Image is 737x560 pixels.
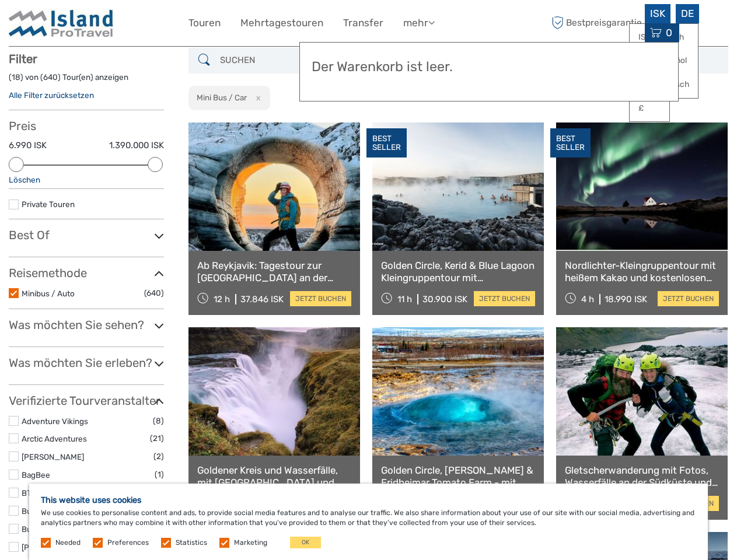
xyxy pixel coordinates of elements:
[29,484,708,560] div: We use cookies to personalise content and ads, to provide social media features and to analyse ou...
[9,72,164,90] div: ( ) von ( ) Tour(en) anzeigen
[9,119,164,133] h3: Preis
[9,174,164,185] div: Löschen
[22,289,75,298] a: Minibus / Auto
[197,93,247,102] h2: Mini Bus / Car
[397,294,412,304] span: 11 h
[630,27,669,48] a: ISK
[197,464,351,488] a: Goldener Kreis und Wasserfälle, mit [GEOGRAPHIC_DATA] und Kerið in kleiner Gruppe
[55,538,81,548] label: Needed
[549,13,642,33] span: Bestpreisgarantie
[630,98,669,119] a: £
[403,15,435,32] a: mehr
[658,291,719,306] a: jetzt buchen
[197,260,351,283] a: Ab Reykjavik: Tagestour zur [GEOGRAPHIC_DATA] an der Südküste
[22,434,87,443] a: Arctic Adventures
[240,294,284,304] div: 37.846 ISK
[153,414,164,428] span: (8)
[9,318,164,332] h3: Was möchten Sie sehen?
[474,291,535,306] a: jetzt buchen
[582,51,722,70] button: Region / Startet von
[650,8,665,19] span: ISK
[153,450,164,463] span: (2)
[215,50,354,71] input: SUCHEN
[581,294,594,304] span: 4 h
[565,260,719,283] a: Nordlichter-Kleingruppentour mit heißem Kakao und kostenlosen Fotos
[22,542,123,552] a: [PERSON_NAME] The Guide
[240,15,323,32] a: Mehrtagestouren
[12,72,20,83] label: 18
[16,20,132,30] p: We're away right now. Please check back later!
[176,538,207,548] label: Statistics
[565,464,719,488] a: Gletscherwanderung mit Fotos, Wasserfälle an der Südküste und schwarzer Sandstrand
[9,52,37,66] strong: Filter
[22,416,88,426] a: Adventure Vikings
[22,506,73,516] a: Buggy Iceland
[9,228,164,242] h3: Best Of
[22,470,50,480] a: BagBee
[41,495,696,505] h5: This website uses cookies
[234,538,267,548] label: Marketing
[9,9,114,37] img: Iceland ProTravel
[150,432,164,445] span: (21)
[366,128,407,157] div: BEST SELLER
[43,72,58,83] label: 640
[249,92,264,104] button: x
[605,294,647,304] div: 18.990 ISK
[381,464,535,488] a: Golden Circle, [PERSON_NAME] & Fridheimar Tomato Farm - mit Fotos
[664,27,674,38] span: 0
[22,452,84,461] a: [PERSON_NAME]
[343,15,383,32] a: Transfer
[109,139,164,152] label: 1.390.000 ISK
[134,18,148,32] button: Open LiveChat chat widget
[144,286,164,300] span: (640)
[312,59,666,75] h3: Der Warenkorb ist leer.
[9,139,47,152] label: 6.990 ISK
[22,199,75,209] a: Private Touren
[290,537,321,548] button: OK
[9,266,164,280] h3: Reisemethode
[107,538,149,548] label: Preferences
[676,4,699,23] div: DE
[422,294,467,304] div: 30.900 ISK
[155,468,164,481] span: (1)
[214,294,230,304] span: 12 h
[9,394,164,408] h3: Verifizierte Tourveranstalter
[9,90,94,100] a: Alle Filter zurücksetzen
[290,291,351,306] a: jetzt buchen
[188,15,221,32] a: Touren
[22,524,138,534] a: BusTravel [GEOGRAPHIC_DATA]
[381,260,535,283] a: Golden Circle, Kerid & Blue Lagoon Kleingruppentour mit Eintrittskarte
[22,488,55,498] a: BT Travel
[550,128,591,157] div: BEST SELLER
[9,356,164,370] h3: Was möchten Sie erleben?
